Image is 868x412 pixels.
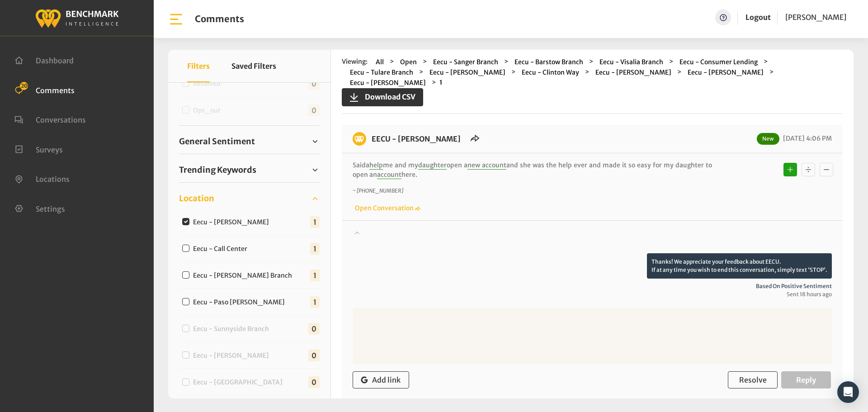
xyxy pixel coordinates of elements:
[739,375,767,384] span: Resolve
[35,7,119,29] img: benchmark
[308,350,320,361] span: 0
[439,78,443,86] strong: 1
[179,163,320,177] a: Trending Keywords
[36,175,70,184] span: Locations
[190,378,290,387] label: Eecu - [GEOGRAPHIC_DATA]
[353,132,366,146] img: benchmark
[36,145,63,154] span: Surveys
[377,170,401,179] span: account
[369,161,383,170] span: help
[310,296,320,308] span: 1
[728,371,778,388] button: Resolve
[757,133,779,145] span: New
[647,253,832,279] p: Thanks! We appreciate your feedback about EECU. If at any time you wish to end this conversation,...
[190,324,276,334] label: Eecu - Sunnyside Branch
[187,50,210,82] button: Filters
[14,55,74,64] a: Dashboard
[179,135,320,148] a: General Sentiment
[190,351,276,360] label: Eecu - [PERSON_NAME]
[781,161,835,179] div: Basic example
[353,187,403,194] i: ~ [PHONE_NUMBER]
[308,376,320,388] span: 0
[685,67,766,78] button: Eecu - [PERSON_NAME]
[427,67,508,78] button: Eecu - [PERSON_NAME]
[190,271,299,280] label: Eecu - [PERSON_NAME] Branch
[366,132,466,146] h6: EECU - Van Ness
[745,13,771,22] a: Logout
[190,298,292,307] label: Eecu - Paso [PERSON_NAME]
[179,135,255,147] span: General Sentiment
[14,114,86,123] a: Conversations
[190,106,228,115] label: Opt_out
[342,57,368,67] span: Viewing:
[182,298,189,305] input: Eecu - Paso [PERSON_NAME]
[359,91,415,102] span: Download CSV
[179,192,214,204] span: Location
[781,134,832,142] span: [DATE] 4:06 PM
[14,85,75,94] a: Comments 20
[310,243,320,255] span: 1
[182,271,189,279] input: Eecu - [PERSON_NAME] Branch
[168,11,184,27] img: bar
[397,57,420,67] button: Open
[342,88,423,106] button: Download CSV
[190,218,276,227] label: Eecu - [PERSON_NAME]
[519,67,582,78] button: Eecu - Clinton Way
[785,13,846,22] span: [PERSON_NAME]
[347,78,429,88] button: Eecu - [PERSON_NAME]
[373,57,387,67] button: All
[179,192,320,205] a: Location
[310,270,320,281] span: 1
[353,204,420,212] a: Open Conversation
[231,50,276,82] button: Saved Filters
[353,290,832,298] span: Sent 18 hours ago
[310,216,320,228] span: 1
[36,56,74,65] span: Dashboard
[308,323,320,335] span: 0
[353,161,712,180] p: Saida me and my open a and she was the help ever and made it so easy for my daughter to open an h...
[512,57,586,67] button: Eecu - Barstow Branch
[430,57,501,67] button: Eecu - Sanger Branch
[597,57,666,67] button: Eecu - Visalia Branch
[190,244,255,254] label: Eecu - Call Center
[785,9,846,25] a: [PERSON_NAME]
[593,67,674,78] button: Eecu - [PERSON_NAME]
[20,82,28,90] span: 20
[353,371,409,388] button: Add link
[36,115,86,124] span: Conversations
[677,57,760,67] button: Eecu - Consumer Lending
[837,381,859,403] div: Open Intercom Messenger
[14,144,63,153] a: Surveys
[14,174,70,183] a: Locations
[190,79,228,89] label: Resolved
[308,78,320,90] span: 0
[36,204,65,213] span: Settings
[182,218,189,225] input: Eecu - [PERSON_NAME]
[195,14,244,24] h1: Comments
[182,245,189,252] input: Eecu - Call Center
[467,161,506,170] span: new account
[36,85,75,95] span: Comments
[745,9,771,25] a: Logout
[353,282,832,290] span: Based on positive sentiment
[308,104,320,116] span: 0
[372,134,461,143] a: EECU - [PERSON_NAME]
[14,204,65,213] a: Settings
[418,161,447,170] span: daughter
[347,67,416,78] button: Eecu - Tulare Branch
[179,164,256,176] span: Trending Keywords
